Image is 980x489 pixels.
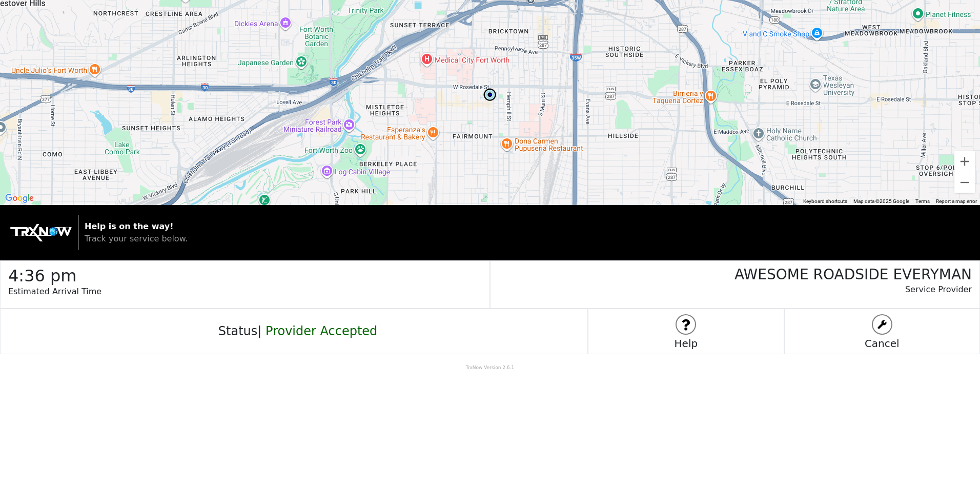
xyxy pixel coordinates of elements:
span: Map data ©2025 Google [853,198,909,204]
p: Estimated Arrival Time [8,286,489,308]
h5: Cancel [785,337,979,350]
a: Terms (opens in new tab) [915,198,930,204]
strong: Help is on the way! [85,221,174,231]
p: Service Provider [491,283,972,306]
h2: 4:36 pm [8,261,489,286]
span: Provider Accepted [266,324,377,338]
h3: AWESOME ROADSIDE EVERYMAN [491,261,972,283]
button: Zoom in [954,151,975,172]
h4: Status | [211,324,377,339]
span: Track your service below. [85,234,188,243]
img: logo stuff [873,315,891,334]
button: Zoom out [954,172,975,193]
a: Open this area in Google Maps (opens a new window) [3,192,36,205]
a: Report a map error [936,198,977,204]
h5: Help [588,337,783,350]
img: logo stuff [677,315,695,334]
img: Google [3,192,36,205]
button: Keyboard shortcuts [803,198,847,205]
img: trx now logo [10,224,72,241]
